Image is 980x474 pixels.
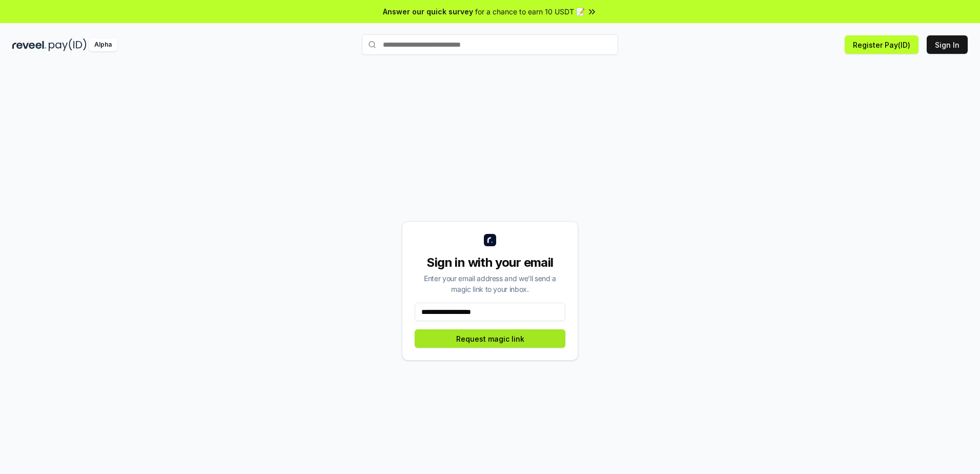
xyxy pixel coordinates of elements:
[12,38,47,51] img: reveel_dark
[484,234,496,246] img: logo_small
[383,6,473,17] span: Answer our quick survey
[845,35,918,54] button: Register Pay(ID)
[415,273,565,294] div: Enter your email address and we’ll send a magic link to your inbox.
[415,329,565,348] button: Request magic link
[927,35,968,54] button: Sign In
[89,38,117,51] div: Alpha
[49,38,87,51] img: pay_id
[415,254,565,271] div: Sign in with your email
[475,6,585,17] span: for a chance to earn 10 USDT 📝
